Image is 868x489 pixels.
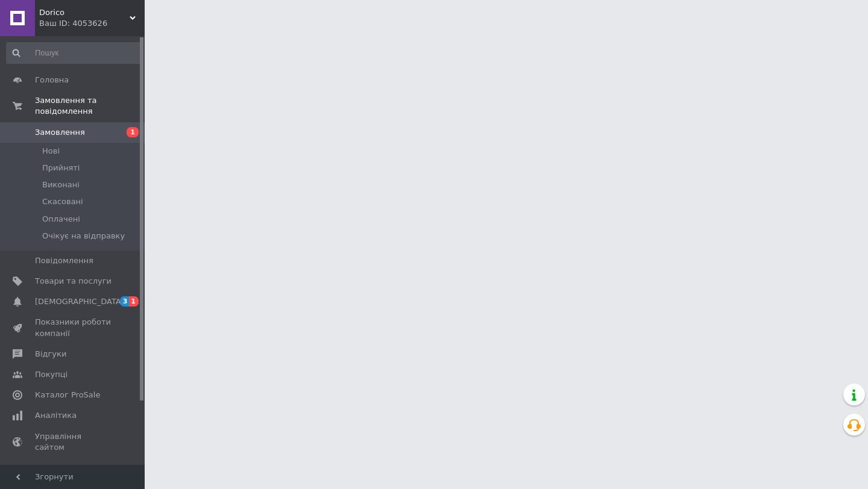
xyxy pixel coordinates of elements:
span: Скасовані [42,196,83,207]
span: Відгуки [35,349,66,360]
span: Гаманець компанії [35,463,112,484]
span: Нові [42,146,60,157]
span: Замовлення та повідомлення [35,95,145,117]
span: Замовлення [35,127,85,138]
span: Очікує на відправку [42,231,125,241]
span: Повідомлення [35,255,93,266]
span: Товари та послуги [35,276,112,287]
span: Каталог ProSale [35,390,100,400]
span: Управління сайтом [35,431,112,453]
span: Покупці [35,369,68,380]
span: Dorico [39,7,130,18]
span: Оплачені [42,214,80,225]
span: [DEMOGRAPHIC_DATA] [35,296,124,307]
div: Ваш ID: 4053626 [39,18,145,29]
span: Показники роботи компанії [35,317,112,338]
input: Пошук [6,42,142,64]
span: Аналітика [35,410,77,421]
span: 3 [120,296,130,307]
span: 1 [129,296,139,307]
span: Виконані [42,179,80,190]
span: 1 [127,127,139,137]
span: Головна [35,75,69,86]
span: Прийняті [42,163,80,173]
